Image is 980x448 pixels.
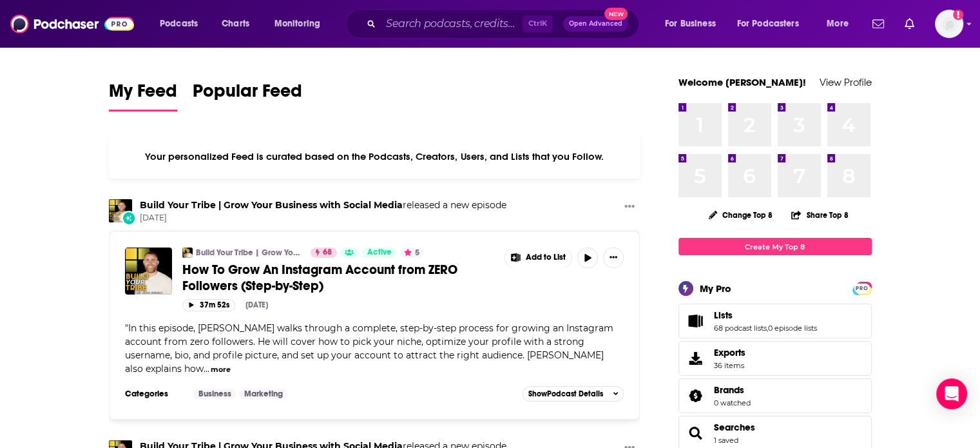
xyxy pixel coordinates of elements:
span: PRO [854,284,870,293]
div: Search podcasts, credits, & more... [358,9,651,39]
a: Exports [678,341,872,376]
button: 37m 52s [182,299,235,311]
div: Your personalized Feed is curated based on the Podcasts, Creators, Users, and Lists that you Follow. [109,135,640,179]
button: open menu [265,14,337,34]
input: Search podcasts, credits, & more... [381,14,523,34]
img: User Profile [935,10,963,38]
a: Build Your Tribe | Grow Your Business with Social Media [196,248,302,258]
span: Lists [714,309,733,321]
a: Build Your Tribe | Grow Your Business with Social Media [140,199,403,211]
button: open menu [818,14,865,34]
span: Show Podcast Details [528,389,603,398]
a: Show notifications dropdown [867,13,889,35]
a: 1 saved [714,436,738,445]
span: 68 [323,246,332,259]
span: Exports [714,347,745,358]
button: Share Top 8 [791,202,849,228]
a: Brands [683,387,709,405]
button: open menu [729,14,818,34]
div: My Pro [700,282,731,295]
a: Welcome [PERSON_NAME]! [678,76,806,88]
span: Active [367,246,392,259]
div: Open Intercom Messenger [936,378,967,409]
span: Open Advanced [569,21,622,27]
svg: Add a profile image [953,10,963,20]
span: Brands [714,384,744,396]
span: Popular Feed [193,80,302,110]
a: Searches [714,422,755,433]
span: Logged in as NickG [935,10,963,38]
span: For Business [665,15,716,33]
a: Marketing [239,389,288,399]
span: [DATE] [140,213,506,224]
button: Show profile menu [935,10,963,38]
h3: Categories [125,389,183,399]
a: Business [193,389,236,399]
span: Charts [222,15,249,33]
button: Change Top 8 [701,207,781,223]
a: 68 [311,248,337,258]
span: How To Grow An Instagram Account from ZERO Followers (Step-by-Step) [182,262,457,294]
a: 68 podcast lists [714,324,767,333]
span: Brands [678,378,872,413]
button: Show More Button [505,248,572,268]
a: Brands [714,384,751,396]
span: Ctrl K [523,15,553,32]
h3: released a new episode [140,199,506,211]
a: View Profile [820,76,872,88]
span: In this episode, [PERSON_NAME] walks through a complete, step-by-step process for growing an Inst... [125,322,613,375]
a: Charts [213,14,257,34]
img: Podchaser - Follow, Share and Rate Podcasts [10,12,134,36]
a: Lists [683,312,709,330]
button: 5 [400,248,423,258]
a: Lists [714,309,817,321]
div: New Episode [122,211,136,225]
span: " [125,322,613,375]
span: 36 items [714,361,745,370]
span: Exports [683,349,709,367]
span: Podcasts [160,15,198,33]
a: Create My Top 8 [678,238,872,255]
a: PRO [854,283,870,293]
button: ShowPodcast Details [523,386,624,402]
span: New [604,8,628,20]
span: Add to List [526,253,566,262]
span: ... [204,363,209,375]
a: My Feed [109,80,177,112]
span: More [827,15,849,33]
button: open menu [151,14,215,34]
a: Searches [683,424,709,442]
button: open menu [656,14,732,34]
img: How To Grow An Instagram Account from ZERO Followers (Step-by-Step) [125,248,172,295]
button: Show More Button [603,248,624,268]
button: Show More Button [619,199,640,215]
a: 0 watched [714,398,751,407]
div: [DATE] [245,300,268,309]
img: Build Your Tribe | Grow Your Business with Social Media [182,248,193,258]
span: , [767,324,768,333]
a: Active [362,248,397,258]
button: Open AdvancedNew [563,16,628,32]
button: more [211,364,231,375]
span: My Feed [109,80,177,110]
a: Show notifications dropdown [899,13,919,35]
span: For Podcasters [737,15,799,33]
a: Popular Feed [193,80,302,112]
span: Lists [678,304,872,338]
span: Monitoring [274,15,320,33]
img: Build Your Tribe | Grow Your Business with Social Media [109,199,132,222]
a: 0 episode lists [768,324,817,333]
a: How To Grow An Instagram Account from ZERO Followers (Step-by-Step) [182,262,495,294]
